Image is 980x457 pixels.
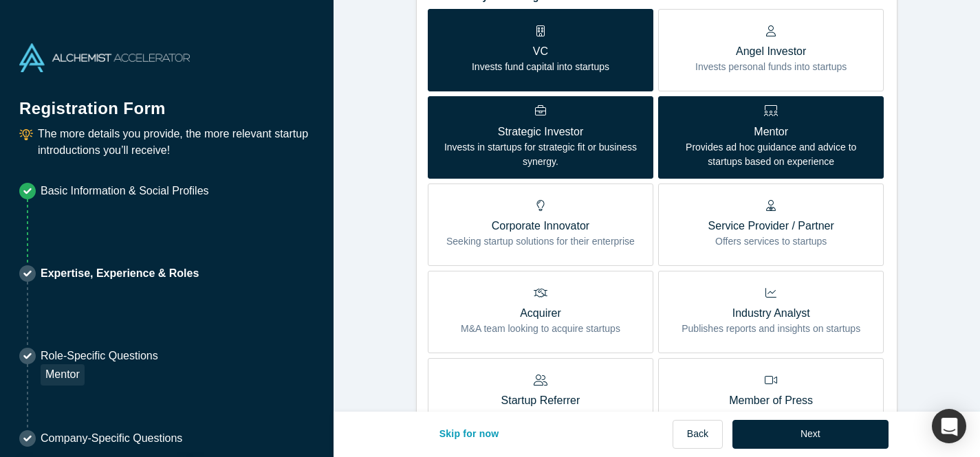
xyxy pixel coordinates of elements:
p: Strategic Investor [438,124,643,140]
p: Invests fund capital into startups [472,60,609,74]
h1: Registration Form [19,82,314,121]
p: Industry Analyst [682,305,860,322]
p: Role-Specific Questions [41,348,158,364]
p: Offers services to startups [708,234,834,249]
p: Publishes reports and insights on startups [682,322,860,336]
p: Corporate Innovator [446,218,635,234]
p: Acquirer [461,305,620,322]
p: Company-Specific Questions [41,430,182,447]
button: Next [732,420,889,449]
p: Member of Press [727,392,815,409]
p: VC [472,43,609,60]
p: Expertise, Experience & Roles [41,265,199,282]
p: Refers founders to Alchemist [479,409,602,423]
p: Basic Information & Social Profiles [41,183,209,199]
p: M&A team looking to acquire startups [461,322,620,336]
p: Invests in startups for strategic fit or business synergy. [438,140,643,169]
img: Alchemist Accelerator Logo [19,43,190,72]
p: Angel Investor [695,43,847,60]
p: Covers startup news [727,409,815,423]
div: Mentor [41,364,85,386]
p: Startup Referrer [479,392,602,409]
p: Mentor [668,124,873,140]
p: Seeking startup solutions for their enterprise [446,234,635,249]
p: Service Provider / Partner [708,218,834,234]
p: Provides ad hoc guidance and advice to startups based on experience [668,140,873,169]
p: The more details you provide, the more relevant startup introductions you’ll receive! [38,126,314,159]
p: Invests personal funds into startups [695,60,847,74]
button: Back [673,420,723,449]
button: Skip for now [425,420,514,449]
